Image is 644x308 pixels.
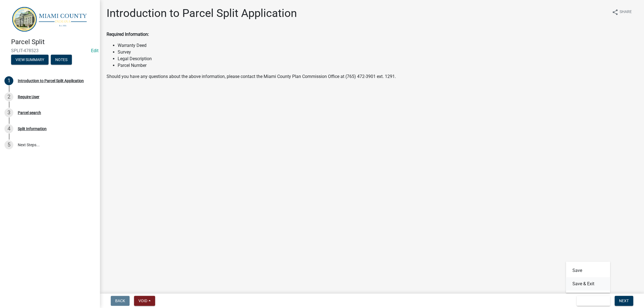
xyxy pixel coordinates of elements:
span: Save & Exit [581,299,602,303]
span: Share [620,9,632,16]
img: Miami County, Indiana [11,6,91,32]
span: Back [115,299,125,303]
li: Legal Description [118,55,637,62]
div: Introduction to Parcel Split Application [18,79,84,83]
wm-modal-confirm: Summary [11,58,49,62]
i: share [612,9,618,16]
div: Parcel search [18,111,41,115]
wm-modal-confirm: Notes [51,58,72,62]
li: Survey [118,49,637,55]
a: Edit [91,48,99,53]
button: Notes [51,55,72,65]
div: 3 [4,108,13,117]
wm-modal-confirm: Edit Application Number [91,48,99,53]
button: Next [615,296,633,306]
div: Require User [18,95,39,99]
span: Next [619,299,629,303]
div: Save & Exit [566,262,610,293]
span: Void [138,299,147,303]
button: Void [134,296,155,306]
button: Save & Exit [566,277,610,291]
div: 2 [4,92,13,101]
div: 4 [4,124,13,133]
button: Back [111,296,130,306]
h4: Parcel Split [11,38,95,46]
div: Split Information [18,127,47,131]
button: Save [566,264,610,277]
h1: Introduction to Parcel Split Application [107,7,297,20]
strong: Required Information: [107,32,149,37]
span: SPLIT-478523 [11,48,89,53]
li: Parcel Number [118,62,637,69]
div: 1 [4,76,13,85]
button: View Summary [11,55,49,65]
button: shareShare [607,7,636,17]
li: Warranty Deed [118,42,637,49]
div: 5 [4,140,13,149]
button: Save & Exit [577,296,610,306]
p: Should you have any questions about the above information, please contact the Miami County Plan C... [107,73,637,80]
